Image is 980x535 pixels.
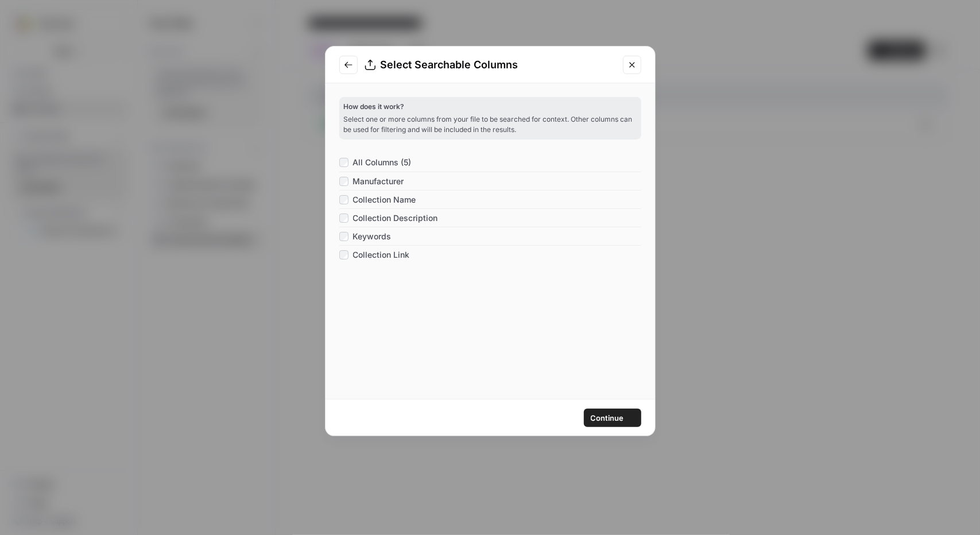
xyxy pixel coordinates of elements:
input: Manufacturer [339,177,348,186]
input: All Columns (5) [339,158,348,167]
input: Collection Link [339,250,348,259]
span: Continue [591,412,624,424]
p: How does it work? [344,102,637,112]
span: All Columns (5) [353,157,412,168]
span: Manufacturer [353,176,404,187]
input: Collection Description [339,214,348,223]
input: Collection Name [339,195,348,204]
input: Keywords [339,232,348,241]
button: Go to previous step [339,56,358,74]
p: Select one or more columns from your file to be searched for context. Other columns can be used f... [344,114,637,135]
span: Collection Description [353,212,438,224]
div: Select Searchable Columns [365,57,616,73]
button: Continue [584,409,641,427]
span: Keywords [353,231,392,242]
span: Collection Link [353,249,410,261]
button: Close modal [623,56,641,74]
span: Collection Name [353,194,416,206]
